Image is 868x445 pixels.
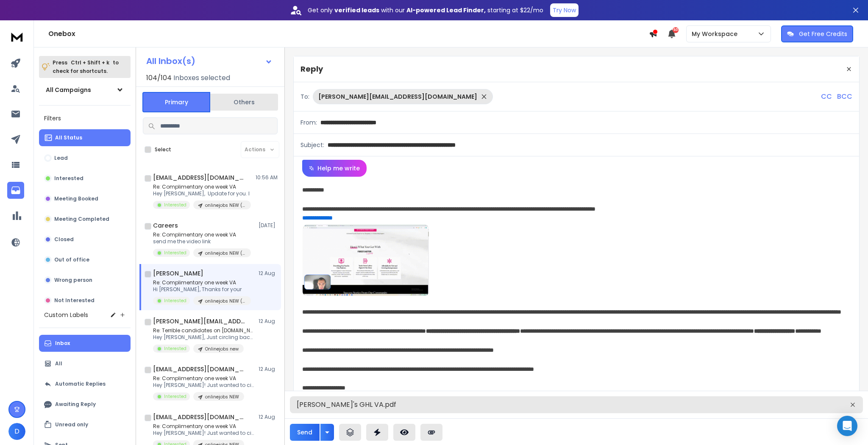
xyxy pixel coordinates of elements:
label: Select [155,146,171,153]
p: Meeting Completed [54,216,109,222]
p: Interested [164,202,186,208]
button: Out of office [39,251,131,268]
p: From: [300,118,317,127]
button: All Campaigns [39,81,131,98]
p: Re: Complimentary one week VA [153,279,251,286]
p: Closed [54,236,74,243]
button: Primary [142,92,210,112]
strong: verified leads [334,6,379,14]
p: Lead [54,155,68,161]
img: logo [8,29,25,44]
p: 12 Aug [259,414,278,420]
p: Not Interested [54,297,95,304]
p: Out of office [54,256,89,263]
p: Onlinejobs new [205,346,239,352]
button: D [8,423,25,440]
p: Hey [PERSON_NAME]! Just wanted to circle [153,382,255,389]
p: Subject: [300,141,324,149]
h1: [EMAIL_ADDRESS][DOMAIN_NAME] [153,173,246,182]
p: Interested [164,393,186,400]
p: BCC [837,92,852,102]
div: Open Intercom Messenger [837,416,857,436]
p: Wrong person [54,277,92,284]
h1: All Campaigns [46,86,91,94]
p: Hi [PERSON_NAME], Thanks for your [153,286,251,293]
button: Closed [39,231,131,248]
h1: Onebox [48,29,649,39]
h3: [PERSON_NAME]'s GHL VA.pdf [297,400,716,410]
button: Meeting Booked [39,190,131,207]
p: Reply [300,63,323,75]
button: Meeting Completed [39,211,131,228]
p: 10:56 AM [256,174,278,181]
p: To: [300,92,309,101]
h3: Custom Labels [44,311,88,319]
h1: [EMAIL_ADDRESS][DOMAIN_NAME] [153,413,246,421]
p: onlinejobs NEW [205,394,239,400]
p: Inbox [55,340,70,347]
p: send me the video link [153,238,251,245]
p: Re: Terrible candidates on [DOMAIN_NAME] [153,327,255,334]
button: All Status [39,129,131,146]
p: Interested [164,345,186,352]
p: All Status [55,134,82,141]
span: 104 / 104 [146,73,172,83]
p: Press to check for shortcuts. [53,58,119,75]
p: Interested [164,298,186,304]
strong: AI-powered Lead Finder, [406,6,486,14]
p: Re: Complimentary one week VA [153,231,251,238]
button: Lead [39,150,131,167]
p: Awaiting Reply [55,401,96,408]
p: Hey [PERSON_NAME], Just circling back. Were [153,334,255,341]
span: Ctrl + Shift + k [70,58,111,67]
button: Interested [39,170,131,187]
p: 12 Aug [259,270,278,277]
button: Inbox [39,335,131,352]
p: [DATE] [259,222,278,229]
p: Automatic Replies [55,381,106,387]
h1: Careers [153,221,178,230]
button: Awaiting Reply [39,396,131,413]
p: Get Free Credits [799,30,847,38]
button: Unread only [39,416,131,433]
p: Interested [54,175,83,182]
button: Try Now [550,3,579,17]
button: Get Free Credits [781,25,853,42]
p: Unread only [55,421,88,428]
h3: Filters [39,112,131,124]
p: Interested [164,250,186,256]
p: Meeting Booked [54,195,98,202]
button: Others [210,93,278,111]
p: Re: Complimentary one week VA [153,423,255,430]
p: Re: Complimentary one week VA [153,184,251,190]
p: onlinejobs NEW ([PERSON_NAME] add to this one) [205,298,246,304]
p: 12 Aug [259,318,278,325]
p: My Workspace [692,30,741,38]
p: Hey [PERSON_NAME], Update for you. I [153,190,251,197]
button: Automatic Replies [39,375,131,392]
h3: Inboxes selected [173,73,230,83]
h1: [PERSON_NAME][EMAIL_ADDRESS][DOMAIN_NAME] [153,317,246,325]
button: All [39,355,131,372]
p: onlinejobs NEW ([PERSON_NAME] add to this one) [205,202,246,209]
span: 50 [673,27,679,33]
p: [PERSON_NAME][EMAIL_ADDRESS][DOMAIN_NAME] [318,92,477,101]
p: onlinejobs NEW ([PERSON_NAME] add to this one) [205,250,246,256]
button: Send [290,424,320,441]
p: Try Now [553,6,576,14]
button: Wrong person [39,272,131,289]
p: Hey [PERSON_NAME]! Just wanted to circle [153,430,255,437]
p: Re: Complimentary one week VA [153,375,255,382]
h1: [PERSON_NAME] [153,269,203,278]
button: Not Interested [39,292,131,309]
p: All [55,360,62,367]
p: 12 Aug [259,366,278,373]
p: CC [821,92,832,102]
h1: [EMAIL_ADDRESS][DOMAIN_NAME] [153,365,246,373]
button: All Inbox(s) [139,53,279,70]
h1: All Inbox(s) [146,57,195,65]
p: Get only with our starting at $22/mo [308,6,543,14]
button: Help me write [302,160,367,177]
